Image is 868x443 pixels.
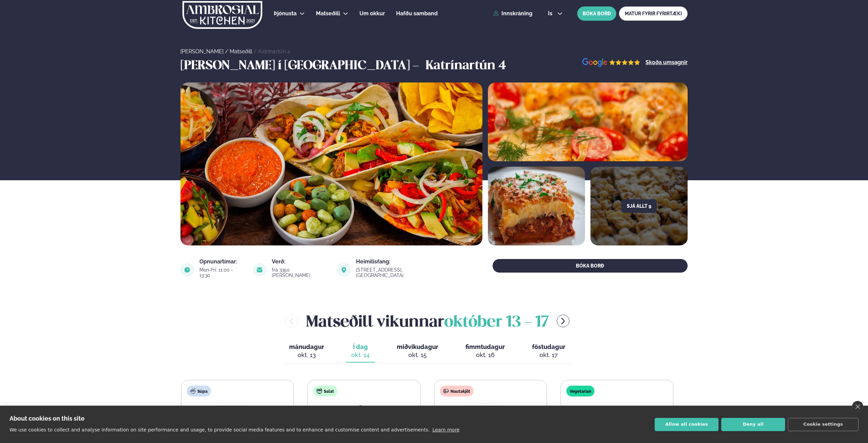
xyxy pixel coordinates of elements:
[465,343,505,350] span: fimmtudagur
[342,402,386,433] img: Salad.png
[337,263,351,277] img: image alt
[543,11,568,16] button: is
[396,10,438,17] span: Hafðu samband
[788,418,858,431] button: Cookie settings
[317,388,322,394] img: salad.svg
[274,10,297,18] a: Þjónusta
[359,10,385,17] span: Um okkur
[469,402,512,433] img: Lasagna.png
[465,351,505,359] div: okt. 16
[557,315,569,327] button: menu-btn-right
[577,6,616,21] button: BÓKA BORÐ
[180,82,482,245] img: image alt
[284,340,330,363] button: mánudagur okt. 13
[230,48,252,55] a: Matseðill
[285,315,298,327] button: menu-btn-left
[306,310,549,332] h2: Matseðill vikunnar
[443,388,449,394] img: beef.svg
[187,386,211,396] div: Súpa
[359,10,385,18] a: Um okkur
[440,386,474,396] div: Nautakjöt
[190,388,196,394] img: soup.svg
[258,48,290,55] a: Katrínartún 4
[10,427,430,432] p: We use cookies to collect and analyse information on site performance and usage, to provide socia...
[432,427,460,432] a: Learn more
[532,351,565,359] div: okt. 17
[253,48,258,55] span: /
[351,343,370,351] span: Í dag
[397,351,438,359] div: okt. 15
[356,267,450,278] div: [STREET_ADDRESS], [GEOGRAPHIC_DATA]
[289,343,324,350] span: mánudagur
[272,259,329,264] div: Verð:
[180,58,422,74] h3: [PERSON_NAME] í [GEOGRAPHIC_DATA] -
[621,199,657,213] button: Sjá allt 9
[493,259,688,273] button: BÓKA BORÐ
[396,10,438,18] a: Hafðu samband
[274,10,297,17] span: Þjónusta
[356,259,450,264] div: Heimilisfang:
[253,263,266,277] img: image alt
[493,11,532,17] a: Innskráning
[199,259,245,264] div: Opnunartímar:
[10,415,85,422] strong: About cookies on this site
[426,58,506,74] h3: Katrínartún 4
[488,167,585,245] img: image alt
[444,315,549,330] span: október 13 - 17
[460,340,510,363] button: fimmtudagur okt. 16
[225,48,230,55] span: /
[397,343,438,350] span: miðvikudagur
[356,271,450,279] a: link
[180,263,194,277] img: image alt
[313,386,337,396] div: Salat
[582,58,640,67] img: image alt
[852,401,863,412] a: close
[655,418,719,431] button: Allow all cookies
[351,351,370,359] div: okt. 14
[182,1,263,29] img: logo
[566,386,595,396] div: Vegetarian
[532,343,565,350] span: föstudagur
[645,60,688,65] a: Skoða umsagnir
[180,48,224,55] a: [PERSON_NAME]
[488,82,688,161] img: image alt
[316,10,340,17] span: Matseðill
[391,340,444,363] button: miðvikudagur okt. 15
[619,6,688,21] a: MATUR FYRIR FYRIRTÆKI
[316,10,340,18] a: Matseðill
[199,267,245,278] div: Mon-Fri: 11:00 - 13:30
[595,402,639,433] img: Spagetti.png
[216,402,259,433] img: Soup.png
[527,340,571,363] button: föstudagur okt. 17
[289,351,324,359] div: okt. 13
[346,340,375,363] button: Í dag okt. 14
[548,11,554,16] span: is
[721,418,785,431] button: Deny all
[272,267,329,278] div: frá 3350 [PERSON_NAME]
